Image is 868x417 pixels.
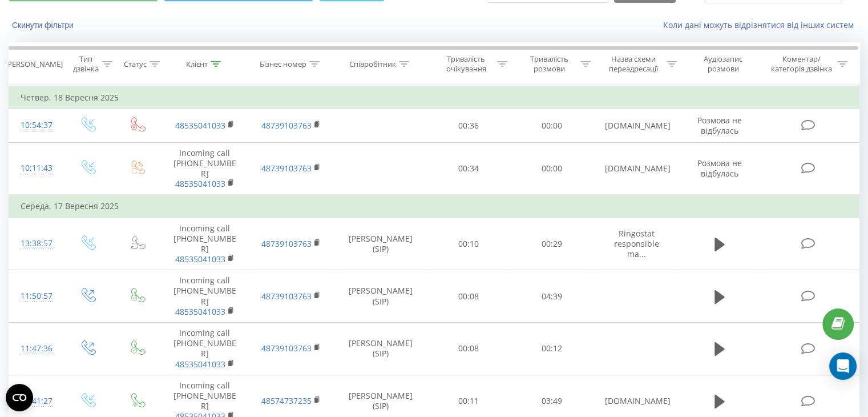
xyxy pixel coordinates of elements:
a: 48574737235 [261,395,312,406]
div: 13:38:57 [21,232,51,255]
td: [DOMAIN_NAME] [593,109,679,142]
a: Коли дані можуть відрізнятися вiд інших систем [663,19,859,30]
a: 48739103763 [261,120,312,131]
a: 48535041033 [175,359,225,370]
a: 48535041033 [175,254,225,264]
a: 48739103763 [261,343,312,354]
a: 48739103763 [261,163,312,174]
div: [PERSON_NAME] [5,59,63,69]
a: 48535041033 [175,178,225,189]
button: Скинути фільтри [9,20,79,30]
td: 00:00 [510,109,593,142]
td: 00:29 [510,218,593,270]
div: Клієнт [186,59,208,69]
td: 00:34 [427,142,510,195]
td: 00:00 [510,142,593,195]
button: Open CMP widget [6,384,33,411]
td: [PERSON_NAME] (SIP) [334,218,427,270]
div: 10:54:37 [21,114,51,137]
td: 00:10 [427,218,510,270]
div: Тривалість очікування [438,54,495,74]
td: 00:08 [427,270,510,323]
div: Аудіозапис розмови [690,54,757,74]
td: [PERSON_NAME] (SIP) [334,270,427,323]
td: 00:12 [510,323,593,375]
td: Четвер, 18 Вересня 2025 [9,86,859,109]
td: 04:39 [510,270,593,323]
td: [PERSON_NAME] (SIP) [334,323,427,375]
td: Incoming call [PHONE_NUMBER] [162,218,248,270]
div: Назва схеми переадресації [604,54,664,74]
a: 48739103763 [261,291,312,302]
td: 00:36 [427,109,510,142]
div: 11:41:27 [21,390,51,412]
a: 48535041033 [175,120,225,131]
td: Incoming call [PHONE_NUMBER] [162,270,248,323]
div: 11:47:36 [21,338,51,360]
td: [DOMAIN_NAME] [593,142,679,195]
a: 48535041033 [175,306,225,317]
div: Тривалість розмови [520,54,578,74]
span: Розмова не відбулась [697,115,742,136]
td: Incoming call [PHONE_NUMBER] [162,142,248,195]
td: 00:08 [427,323,510,375]
div: Співробітник [349,59,396,69]
span: Ringostat responsible ma... [614,228,659,259]
span: Розмова не відбулась [697,158,742,179]
div: Статус [124,59,147,69]
div: 11:50:57 [21,285,51,307]
div: Коментар/категорія дзвінка [768,54,834,74]
td: Incoming call [PHONE_NUMBER] [162,323,248,375]
div: Бізнес номер [260,59,306,69]
div: Тип дзвінка [72,54,99,74]
div: 10:11:43 [21,157,51,179]
td: Середа, 17 Вересня 2025 [9,195,859,218]
div: Open Intercom Messenger [829,352,857,380]
a: 48739103763 [261,238,312,249]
